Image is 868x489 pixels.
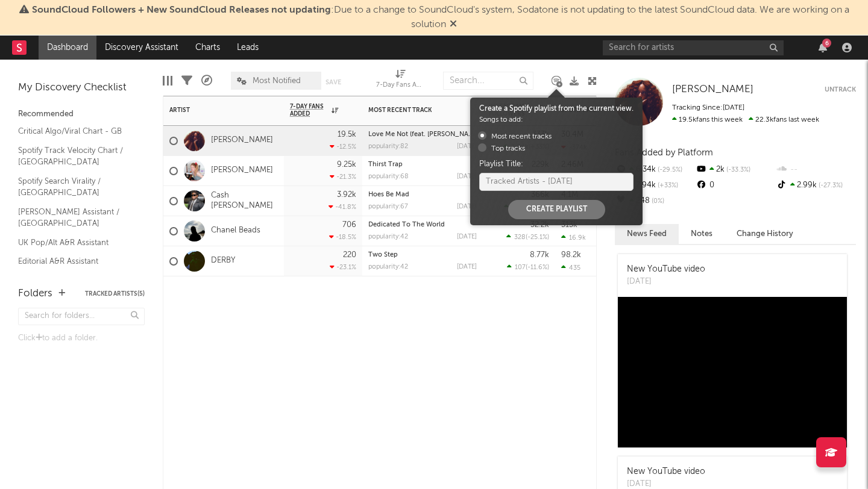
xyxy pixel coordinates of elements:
[18,331,145,346] div: Click to add a folder.
[819,43,827,52] button: 6
[368,192,477,198] div: Hoes Be Mad
[627,263,705,276] div: New YouTube video
[368,234,408,240] div: popularity: 42
[478,131,552,142] label: Most recent tracks
[457,204,477,210] div: [DATE]
[507,263,549,271] div: ( )
[457,234,477,240] div: [DATE]
[478,143,525,154] label: Top tracks
[615,224,679,244] button: News Feed
[18,107,145,122] div: Recommended
[527,234,547,241] span: -25.1 %
[479,158,634,173] label: Playlist Title:
[603,40,784,55] input: Search for artists
[368,131,477,138] div: Love Me Not (feat. Rex Orange County)
[329,203,356,211] div: -41.8 %
[330,263,356,271] div: -23.1 %
[211,135,273,146] a: [PERSON_NAME]
[615,178,695,193] div: 7.94k
[368,192,409,198] a: Hoes Be Mad
[18,287,52,301] div: Folders
[201,66,212,96] div: A&R Pipeline
[506,233,549,241] div: ( )
[656,182,678,189] span: +33 %
[725,167,750,173] span: -33.3 %
[817,182,843,189] span: -27.3 %
[672,104,744,111] span: Tracking Since: [DATE]
[337,161,356,169] div: 9.25k
[368,252,398,258] a: Two Step
[290,103,329,117] span: 7-Day Fans Added
[368,173,409,180] div: popularity: 68
[18,175,133,199] a: Spotify Search Virality / [GEOGRAPHIC_DATA]
[18,125,133,138] a: Critical Algo/Viral Chart - GB
[561,264,580,272] div: 435
[615,193,695,209] div: 248
[18,236,133,249] a: UK Pop/Alt A&R Assistant
[530,251,549,259] div: 8.77k
[561,234,586,241] div: 16.9k
[672,84,753,96] a: [PERSON_NAME]
[85,291,145,297] button: Tracked Artists(5)
[368,161,403,168] a: Thirst Trap
[627,276,705,288] div: [DATE]
[695,178,775,193] div: 0
[725,224,805,244] button: Change History
[825,84,856,96] button: Untrack
[368,143,408,150] div: popularity: 82
[338,131,356,139] div: 19.5k
[330,143,356,151] div: -12.5 %
[368,161,477,168] div: Thirst Trap
[368,252,477,258] div: Two Step
[329,233,356,241] div: -18.5 %
[479,104,634,219] div: Songs to add:
[672,84,753,95] span: [PERSON_NAME]
[211,226,260,236] a: Chanel Beads
[32,5,331,15] span: SoundCloud Followers + New SoundCloud Releases not updating
[325,79,341,86] button: Save
[527,264,547,271] span: -11.6 %
[211,191,278,211] a: Cash [PERSON_NAME]
[368,222,477,228] div: Dedicated To The World
[561,251,581,259] div: 98.2k
[776,162,856,178] div: --
[672,116,743,123] span: 19.5k fans this week
[368,264,408,270] div: popularity: 42
[679,224,725,244] button: Notes
[169,107,260,114] div: Artist
[18,255,133,279] a: Editorial A&R Assistant ([GEOGRAPHIC_DATA])
[450,20,457,30] span: Dismiss
[776,178,856,193] div: 2.99k
[695,162,775,178] div: 2k
[457,143,477,150] div: [DATE]
[479,104,634,114] div: Create a Spotify playlist from the current view.
[650,198,664,205] span: 0 %
[211,256,235,266] a: DERBY
[515,264,526,271] span: 107
[18,205,133,230] a: [PERSON_NAME] Assistant / [GEOGRAPHIC_DATA]
[228,36,267,60] a: Leads
[615,148,713,157] span: Fans Added by Platform
[32,5,849,30] span: : Due to a change to SoundCloud's system, Sodatone is not updating to the latest SoundCloud data....
[368,107,459,114] div: Most Recent Track
[822,39,831,48] div: 6
[672,116,819,123] span: 22.3k fans last week
[181,66,192,96] div: Filters
[163,66,172,96] div: Edit Columns
[18,308,145,325] input: Search for folders...
[508,200,605,219] button: Create Playlist
[330,173,356,181] div: -21.3 %
[368,222,445,228] a: Dedicated To The World
[342,221,356,229] div: 706
[443,72,533,90] input: Search...
[96,36,187,60] a: Discovery Assistant
[211,166,273,176] a: [PERSON_NAME]
[39,36,96,60] a: Dashboard
[18,81,145,95] div: My Discovery Checklist
[457,173,477,180] div: [DATE]
[376,78,424,93] div: 7-Day Fans Added (7-Day Fans Added)
[656,167,682,173] span: -29.5 %
[615,162,695,178] div: 6.34k
[368,131,550,138] a: Love Me Not (feat. [PERSON_NAME][GEOGRAPHIC_DATA])
[457,264,477,270] div: [DATE]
